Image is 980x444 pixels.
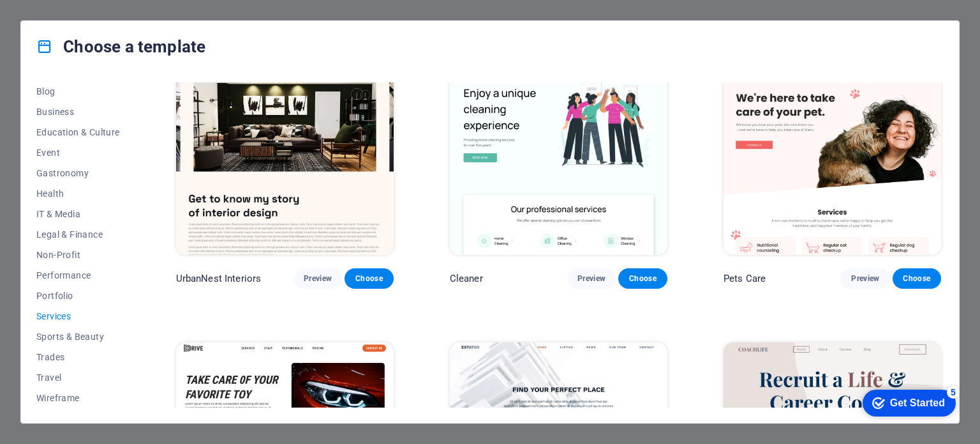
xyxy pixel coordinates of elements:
img: Cleaner [450,54,667,254]
div: Get Started [38,14,93,26]
h4: Choose a template [36,36,205,57]
span: Choose [628,273,657,284]
button: IT & Media [36,204,120,224]
p: Cleaner [450,272,483,285]
span: Choose [903,273,931,284]
div: Get Started 5 items remaining, 0% complete [10,6,103,33]
button: Preview [567,268,616,289]
button: Health [36,183,120,204]
div: 5 [94,3,107,15]
img: Pets Care [724,54,941,254]
button: Preview [841,268,889,289]
span: Health [36,188,120,199]
span: Services [36,311,120,321]
span: Event [36,148,120,158]
button: Choose [618,268,667,289]
span: Legal & Finance [36,229,120,240]
span: Travel [36,372,120,383]
p: Pets Care [724,272,766,285]
button: Preview [293,268,342,289]
button: Portfolio [36,286,120,306]
img: UrbanNest Interiors [176,54,394,254]
span: Wireframe [36,393,120,403]
button: Legal & Finance [36,224,120,245]
span: Business [36,107,120,117]
p: UrbanNest Interiors [176,272,262,285]
button: Trades [36,347,120,367]
span: Performance [36,270,120,280]
span: IT & Media [36,209,120,219]
span: Education & Culture [36,127,120,137]
span: Preview [304,273,332,284]
button: Services [36,306,120,326]
button: Performance [36,265,120,286]
button: Gastronomy [36,163,120,183]
button: Sports & Beauty [36,326,120,347]
span: Blog [36,86,120,96]
button: Business [36,102,120,122]
button: Education & Culture [36,122,120,142]
span: Sports & Beauty [36,332,120,342]
button: Travel [36,367,120,388]
button: Blog [36,81,120,102]
button: Wireframe [36,388,120,408]
span: Non-Profit [36,250,120,260]
span: Preview [577,273,605,284]
button: Choose [893,268,941,289]
span: Preview [851,273,879,284]
span: Gastronomy [36,168,120,178]
button: Non-Profit [36,245,120,265]
button: Choose [345,268,393,289]
span: Portfolio [36,291,120,301]
span: Trades [36,352,120,362]
span: Choose [355,273,383,284]
button: Event [36,142,120,163]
